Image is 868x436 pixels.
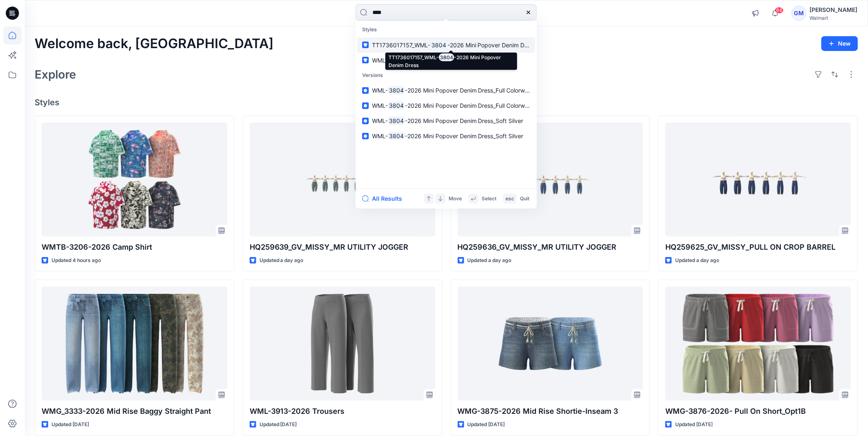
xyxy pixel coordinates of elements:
p: Updated 4 hours ago [51,256,101,265]
p: HQ259636_GV_MISSY_MR UTILITY JOGGER [458,241,643,253]
a: WML-3804-2026 Mini Popover Denim Dress_Soft Silver [357,128,535,144]
a: HQ259625_GV_MISSY_PULL ON CROP BARREL [665,123,851,237]
p: Updated [DATE] [468,420,505,429]
a: HQ259636_GV_MISSY_MR UTILITY JOGGER [458,123,643,237]
span: WML- [372,117,388,124]
span: WML- [372,87,388,94]
p: WML-3913-2026 Trousers [250,406,435,417]
a: WMG-3876-2026- Pull On Short_Opt1B [665,287,851,401]
button: New [821,36,858,51]
a: WMTB-3206-2026 Camp Shirt [42,123,227,237]
a: TT1736017157_WML-3804-2026 Mini Popover Denim Dress [357,37,535,53]
p: WMG_3333-2026 Mid Rise Baggy Straight Pant [42,406,227,417]
a: WML-3804-2026 Mini Popover Denim Dress_Soft Silver [357,113,535,128]
p: WMTB-3206-2026 Camp Shirt [42,241,227,253]
mark: 3804 [388,56,405,65]
a: WMG_3333-2026 Mid Rise Baggy Straight Pant [42,287,227,401]
p: Move [449,195,462,203]
p: WMG-3876-2026- Pull On Short_Opt1B [665,406,851,417]
h2: Explore [35,68,76,81]
p: HQ259639_GV_MISSY_MR UTILITY JOGGER [250,241,435,253]
span: WML- [372,132,388,139]
span: -2026 Mini Popover Denim Dress_Full Colorway [405,102,532,109]
button: All Results [362,194,407,204]
p: Updated a day ago [468,256,512,265]
mark: 3804 [388,116,405,125]
mark: 3804 [388,86,405,95]
span: -2026 Mini Popover Denim Dress_Full Colorway [405,87,532,94]
mark: 3804 [388,131,405,141]
mark: 3804 [430,40,447,50]
span: WML- [372,57,388,64]
span: -2026 Mini Popover Denim Dress [447,42,536,49]
p: Select [482,195,496,203]
span: WML- [372,102,388,109]
a: WMG-3875-2026 Mid Rise Shortie-Inseam 3 [458,287,643,401]
p: Quit [520,195,529,203]
a: WML-3913-2026 Trousers [250,287,435,401]
a: WML-3804-2026 Mini Popover Denim Dress [357,53,535,68]
span: TT1736017157_WML- [372,42,430,49]
p: HQ259625_GV_MISSY_PULL ON CROP BARREL [665,241,851,253]
p: Updated [DATE] [675,420,713,429]
div: Walmart [810,15,858,21]
mark: 3804 [388,101,405,110]
p: esc [505,195,514,203]
span: -2026 Mini Popover Denim Dress_Soft Silver [405,117,524,124]
h4: Styles [35,97,858,107]
p: Updated [DATE] [51,420,89,429]
a: WML-3804-2026 Mini Popover Denim Dress_Full Colorway [357,98,535,113]
div: [PERSON_NAME] [810,5,858,15]
h2: Welcome back, [GEOGRAPHIC_DATA] [35,36,274,51]
p: Styles [357,22,535,37]
span: -2026 Mini Popover Denim Dress [405,57,494,64]
span: -2026 Mini Popover Denim Dress_Soft Silver [405,132,524,139]
p: Updated a day ago [675,256,719,265]
a: HQ259639_GV_MISSY_MR UTILITY JOGGER [250,123,435,237]
p: Updated a day ago [260,256,304,265]
p: Updated [DATE] [260,420,297,429]
p: WMG-3875-2026 Mid Rise Shortie-Inseam 3 [458,406,643,417]
p: Versions [357,68,535,83]
div: GM [792,6,807,21]
a: WML-3804-2026 Mini Popover Denim Dress_Full Colorway [357,83,535,98]
span: 66 [775,7,784,14]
